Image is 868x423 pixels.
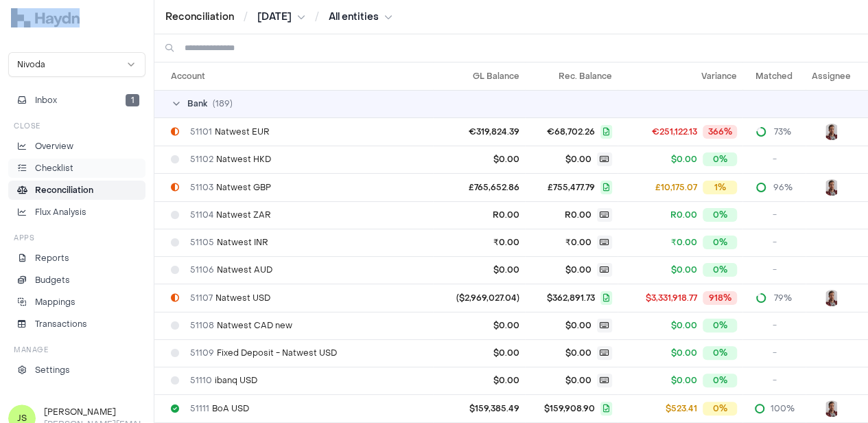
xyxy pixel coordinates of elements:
[565,347,591,358] span: $0.00
[433,173,525,201] td: £765,652.86
[257,10,292,24] span: [DATE]
[703,263,737,277] div: 0%
[8,293,145,312] a: Mappings
[190,403,209,414] span: 51111
[14,345,48,355] h3: Manage
[165,10,234,24] a: Reconciliation
[190,154,271,165] span: Natwest HKD
[213,98,233,109] span: ( 189 )
[187,98,207,109] span: Bank
[8,181,145,200] a: Reconciliation
[703,374,737,387] div: 0%
[565,375,591,386] span: $0.00
[565,237,591,248] span: ₹0.00
[703,152,737,166] div: 0%
[772,209,776,220] span: -
[671,237,697,248] span: ₹0.00
[433,339,525,367] td: $0.00
[190,126,212,137] span: 51101
[433,62,525,90] th: GL Balance
[190,320,292,331] span: Natwest CAD new
[35,296,75,308] p: Mappings
[544,403,595,414] span: $159,908.90
[190,403,249,414] span: BoA USD
[823,400,840,417] img: JP Smit
[35,274,70,286] p: Budgets
[671,264,697,275] span: $0.00
[433,229,525,256] td: ₹0.00
[35,94,57,106] span: Inbox
[190,237,214,248] span: 51105
[190,126,270,137] span: Natwest EUR
[433,312,525,339] td: $0.00
[772,264,776,275] span: -
[8,203,145,222] a: Flux Analysis
[190,320,214,331] span: 51108
[312,10,322,23] span: /
[8,361,145,380] a: Settings
[433,394,525,422] td: $159,385.49
[525,62,618,90] th: Rec. Balance
[823,179,840,196] img: JP Smit
[35,318,87,330] p: Transactions
[565,320,591,331] span: $0.00
[742,62,806,90] th: Matched
[14,233,34,243] h3: Apps
[433,284,525,312] td: ($2,969,027.04)
[329,10,392,24] button: All entities
[190,154,213,165] span: 51102
[772,126,793,137] span: 73%
[433,117,525,146] td: €319,824.39
[44,406,145,418] h3: [PERSON_NAME]
[671,320,697,331] span: $0.00
[433,256,525,284] td: $0.00
[703,291,737,305] div: 918%
[565,264,591,275] span: $0.00
[126,94,139,106] span: 1
[8,159,145,178] a: Checklist
[671,375,697,386] span: $0.00
[190,264,272,275] span: Natwest AUD
[190,209,213,220] span: 51104
[565,209,591,220] span: R0.00
[190,347,214,358] span: 51109
[257,10,305,24] button: [DATE]
[433,146,525,173] td: $0.00
[190,293,213,304] span: 51107
[618,62,742,90] th: Variance
[190,293,270,304] span: Natwest USD
[8,271,145,290] a: Budgets
[703,319,737,332] div: 0%
[190,237,268,248] span: Natwest INR
[823,124,840,140] img: JP Smit
[772,237,776,248] span: -
[329,10,379,24] span: All entities
[35,184,93,196] p: Reconciliation
[652,126,697,137] span: €251,122.13
[772,320,776,331] span: -
[565,154,591,165] span: $0.00
[190,209,271,220] span: Natwest ZAR
[772,182,793,193] span: 96%
[703,346,737,360] div: 0%
[190,182,271,193] span: Natwest GBP
[35,206,86,218] p: Flux Analysis
[671,154,697,165] span: $0.00
[154,62,433,90] th: Account
[666,403,697,414] span: $523.41
[241,10,250,23] span: /
[165,10,392,24] nav: breadcrumb
[547,126,595,137] span: €68,702.26
[772,293,793,304] span: 79%
[190,347,337,358] span: Fixed Deposit - Natwest USD
[35,364,70,376] p: Settings
[548,182,595,193] span: £755,477.79
[703,236,737,249] div: 0%
[8,249,145,268] a: Reports
[671,347,697,358] span: $0.00
[547,293,595,304] span: $362,891.73
[8,91,145,110] button: Inbox1
[14,121,40,131] h3: Close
